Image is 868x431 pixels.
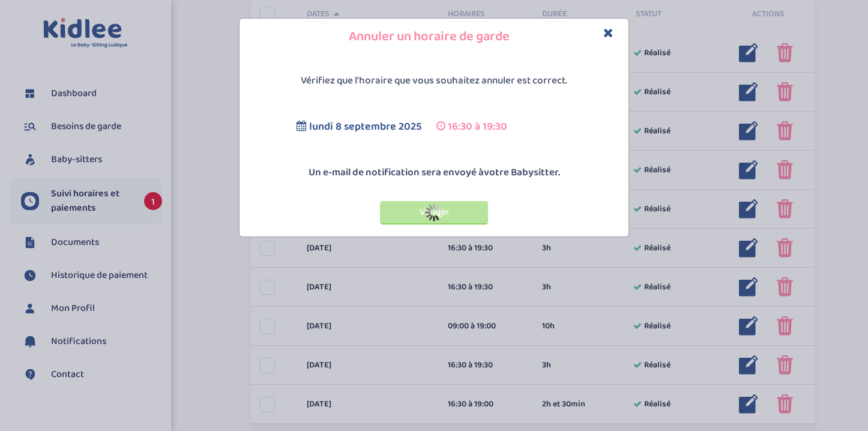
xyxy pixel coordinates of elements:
span: lundi 8 septembre 2025 [309,118,422,135]
p: Un e-mail de notification sera envoyé à [243,165,625,181]
h4: Annuler un horaire de garde [249,28,619,46]
span: 16:30 à 19:30 [448,118,507,135]
button: Close [603,26,613,40]
span: votre Babysitter. [484,164,560,181]
p: Vérifiez que l'horaire que vous souhaitez annuler est correct. [243,73,625,89]
img: loader_sticker.gif [425,203,443,222]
